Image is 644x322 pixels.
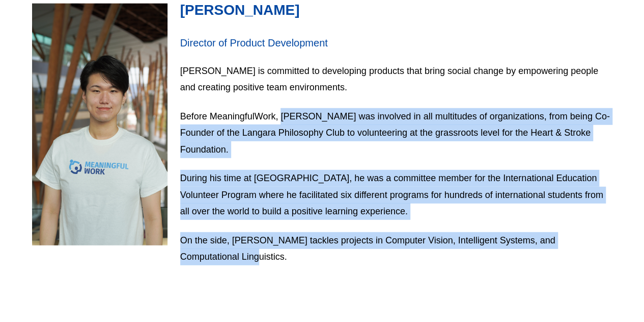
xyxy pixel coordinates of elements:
span: Before MeaningfulWork, [PERSON_NAME] was involved in all multitudes of organizations, from being ... [180,111,610,155]
span: [PERSON_NAME] [180,2,300,18]
span: During his time at [GEOGRAPHIC_DATA], he was a committee member for the International Education V... [180,173,603,216]
img: James Young [32,4,168,245]
span: Director of Product Development [180,37,328,48]
span: On the side, [PERSON_NAME] tackles projects in Computer Vision, Intelligent Systems, and Computat... [180,235,555,262]
span: [PERSON_NAME] is committed to developing products that bring social change by empowering people a... [180,66,598,93]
